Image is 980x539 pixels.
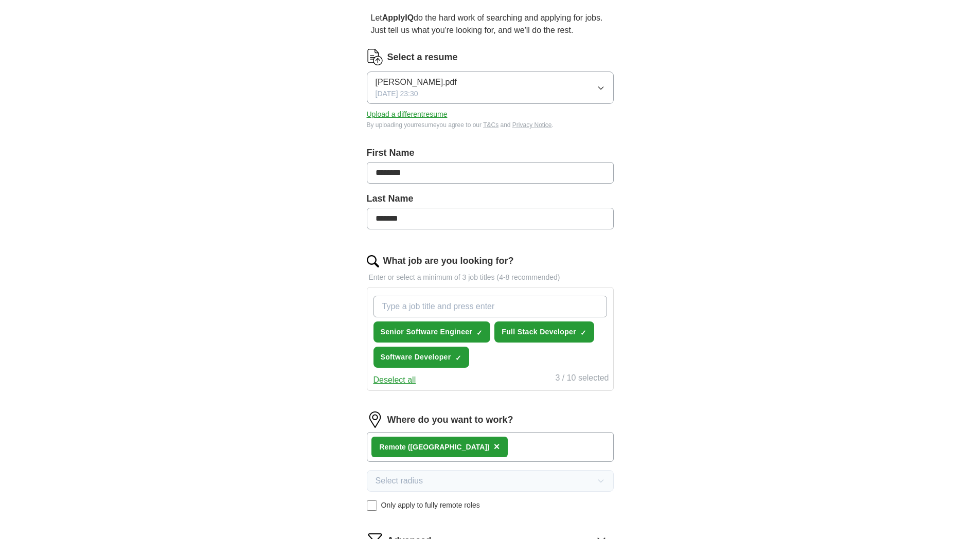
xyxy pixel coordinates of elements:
label: Select a resume [387,50,458,64]
button: [PERSON_NAME].pdf[DATE] 23:30 [367,71,614,104]
input: Only apply to fully remote roles [367,500,377,511]
img: CV Icon [367,49,383,65]
span: [DATE] 23:30 [376,88,418,99]
button: Senior Software Engineer✓ [373,321,491,343]
img: search.png [367,255,379,267]
span: ✓ [455,354,461,362]
div: By uploading your resume you agree to our and . [367,120,614,130]
span: Only apply to fully remote roles [381,500,480,511]
button: Upload a differentresume [367,109,448,120]
span: ✓ [476,329,483,337]
button: Select radius [367,470,614,492]
span: Senior Software Engineer [381,327,473,337]
button: × [494,439,500,455]
button: Full Stack Developer✓ [494,321,594,343]
img: location.png [367,411,383,428]
span: Full Stack Developer [502,327,576,337]
button: Deselect all [373,374,416,386]
div: 3 / 10 selected [555,372,609,386]
input: Type a job title and press enter [373,296,607,317]
label: Last Name [367,192,614,206]
button: Software Developer✓ [373,347,469,368]
p: Let do the hard work of searching and applying for jobs. Just tell us what you're looking for, an... [367,8,614,41]
span: [PERSON_NAME].pdf [376,76,457,88]
a: T&Cs [483,121,498,129]
p: Enter or select a minimum of 3 job titles (4-8 recommended) [367,272,614,283]
span: Select radius [376,475,423,487]
label: Where do you want to work? [387,413,513,427]
label: What job are you looking for? [383,254,514,268]
strong: ApplyIQ [382,13,414,22]
span: ✓ [580,329,586,337]
div: Remote ([GEOGRAPHIC_DATA]) [380,442,490,453]
label: First Name [367,146,614,160]
a: Privacy Notice [512,121,552,129]
span: × [494,441,500,452]
span: Software Developer [381,352,451,363]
